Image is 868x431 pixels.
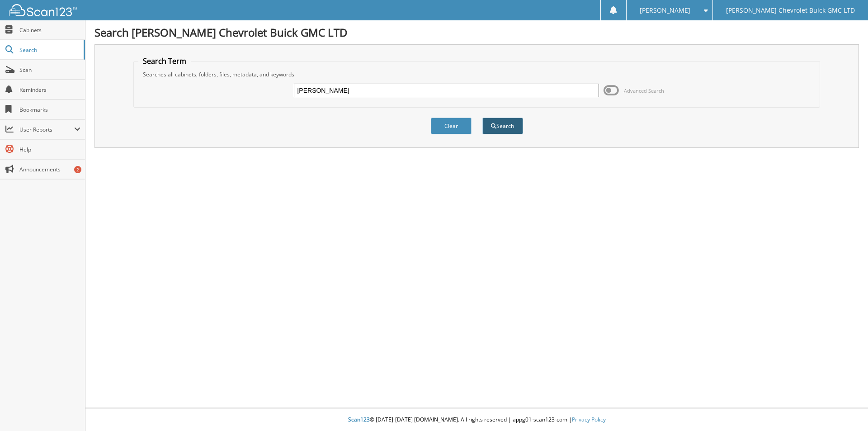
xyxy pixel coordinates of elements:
span: User Reports [19,126,74,133]
a: Privacy Policy [572,416,606,423]
div: © [DATE]-[DATE] [DOMAIN_NAME]. All rights reserved | appg01-scan123-com | [85,409,868,431]
span: Reminders [19,86,80,94]
span: [PERSON_NAME] Chevrolet Buick GMC LTD [726,8,855,13]
span: Cabinets [19,26,80,34]
span: Announcements [19,166,80,173]
img: scan123-logo-white.svg [9,4,77,16]
legend: Search Term [138,56,191,66]
span: Help [19,146,80,153]
button: Clear [431,118,472,134]
span: Scan123 [348,416,370,423]
span: Scan [19,66,80,74]
div: Searches all cabinets, folders, files, metadata, and keywords [138,71,816,78]
span: [PERSON_NAME] [640,8,690,13]
span: Search [19,46,79,54]
span: Advanced Search [624,87,664,94]
button: Search [482,118,523,134]
span: Bookmarks [19,106,80,114]
h1: Search [PERSON_NAME] Chevrolet Buick GMC LTD [94,25,859,40]
div: 2 [74,166,81,173]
